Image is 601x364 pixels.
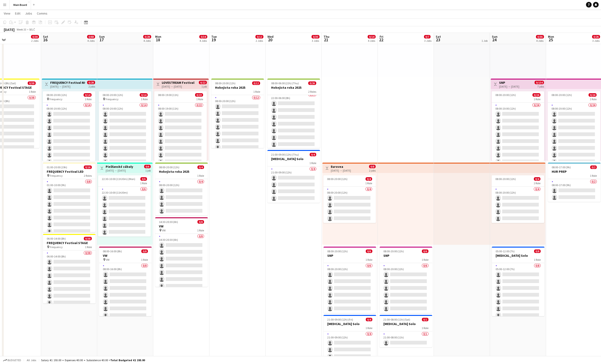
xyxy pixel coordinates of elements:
[548,34,554,39] span: Mon
[331,169,351,172] div: [DATE] → [DATE]
[8,359,21,362] span: Budgeted
[548,169,601,174] h3: HUR PREP
[534,177,540,181] span: 0/4
[368,39,375,42] div: 4 Jobs
[201,84,207,88] div: 1 job
[383,318,410,321] span: 21:00-08:00 (11h) (Sat)
[98,187,151,237] app-card-role: 0/622:30-10:00 (11h30m)
[535,81,544,84] span: 0/154
[155,179,208,215] app-card-role: 0/408:00-20:00 (12h)
[155,234,208,297] app-card-role: 0/814:30-20:30 (6h)
[548,91,600,161] app-job-card: 08:00-20:00 (12h)0/241 Role0/2408:00-20:00 (12h)
[380,247,432,313] app-job-card: 08:00-20:00 (12h)0/6SNP1 Role0/608:00-20:00 (12h)
[50,85,85,88] div: [DATE] → [DATE]
[492,247,544,316] app-job-card: 05:00-12:00 (7h)0/8[MEDICAL_DATA] Solo1 Role0/805:00-12:00 (7h)
[436,34,441,39] span: Sat
[495,93,516,97] span: 08:00-20:00 (12h)
[155,163,208,215] div: 08:00-20:00 (12h)0/4Hokejista roka 20251 Role0/408:00-20:00 (12h)
[102,177,135,181] span: 22:30-10:00 (11h30m) (Mon)
[84,93,92,97] span: 0/14
[155,224,208,228] h3: VW
[492,263,544,327] app-card-role: 0/805:00-12:00 (7h)
[422,326,428,330] span: 1 Role
[323,175,376,223] app-job-card: 08:00-20:00 (12h)0/41 Role0/408:00-20:00 (12h)
[492,253,544,258] h3: [MEDICAL_DATA] Solo
[211,34,217,39] span: Tue
[366,326,372,330] span: 1 Role
[491,37,497,42] span: 24
[310,153,316,156] span: 0/4
[435,37,441,42] span: 23
[13,10,22,16] a: Edit
[99,247,152,316] app-job-card: 08:00-16:00 (8h)0/8VW VW1 Role0/808:00-16:00 (8h)
[162,85,194,88] div: [DATE] → [DATE]
[253,90,260,93] span: 1 Role
[15,28,27,31] span: Week 33
[324,247,376,313] app-job-card: 08:00-20:00 (12h)0/6SNP1 Role0/608:00-20:00 (12h)
[380,253,432,258] h3: SNP
[99,34,105,39] span: Sun
[267,85,320,90] h3: Hokejista roka 2025
[84,165,92,169] span: 0/16
[43,241,96,245] h3: FREQUENCY Festival STAGE
[422,318,428,321] span: 0/1
[10,0,31,9] button: Main Board
[380,322,432,326] h3: [MEDICAL_DATA] Solo
[536,35,544,38] span: 0/36
[548,179,601,202] app-card-role: 0/208:00-17:00 (9h)
[308,81,316,85] span: 0/26
[140,181,147,185] span: 1 Role
[211,95,264,186] app-card-role: 0/1208:00-20:00 (12h)
[331,165,351,169] h3: Eurovea
[196,97,203,101] span: 1 Role
[589,93,597,97] span: 0/24
[267,157,320,161] h3: [MEDICAL_DATA] Solo
[84,237,92,240] span: 0/38
[158,93,178,97] span: 08:00-19:00 (11h)
[495,177,516,181] span: 08:00-20:00 (12h)
[383,249,404,253] span: 08:00-20:00 (12h)
[155,169,208,174] h3: Hokejista roka 2025
[324,253,376,258] h3: SNP
[199,81,207,84] span: 0/22
[23,10,34,16] a: Jobs
[492,91,544,161] app-job-card: 08:00-20:00 (12h)0/241 Role0/2408:00-20:00 (12h)
[267,79,320,148] div: 08:00-06:00 (22h) (Thu)0/26Hokejista roka 20252 Roles 0/1422:00-06:00 (8h)
[368,35,376,38] span: 0/14
[271,153,299,156] span: 21:00-09:00 (12h) (Thu)
[145,168,151,172] div: 1 job
[492,187,544,223] app-card-role: 0/408:00-20:00 (12h)
[47,237,66,240] span: 06:00-14:00 (8h)
[31,39,39,42] div: 2 Jobs
[85,97,92,101] span: 1 Role
[312,39,319,42] div: 3 Jobs
[536,39,544,42] div: 4 Jobs
[143,35,151,38] span: 0/28
[140,177,147,181] span: 0/6
[87,81,95,84] span: 0/28
[380,34,383,39] span: Fri
[271,81,299,85] span: 08:00-06:00 (22h) (Thu)
[422,258,428,261] span: 1 Role
[43,91,95,161] div: 08:00-20:00 (12h)0/14 Frequency1 Role0/1408:00-20:00 (12h)
[548,163,601,202] div: 08:00-17:00 (9h)0/2HUR PREP1 Role0/208:00-17:00 (9h)
[380,315,432,347] div: 21:00-08:00 (11h) (Sat)0/1[MEDICAL_DATA] Solo1 Role0/121:00-08:00 (11h)
[43,234,96,303] app-job-card: 06:00-14:00 (8h)0/38FREQUENCY Festival STAGE Frequency1 Role0/3806:00-14:00 (8h)
[89,84,95,88] div: 2 jobs
[534,249,541,253] span: 0/8
[267,166,320,203] app-card-role: 0/421:00-09:00 (12h)
[496,249,515,253] span: 05:00-12:00 (7h)
[211,79,264,148] div: 08:00-20:00 (12h)0/12Hokejista roka 20251 Role0/1208:00-20:00 (12h)
[2,358,22,363] button: Budgeted
[255,35,263,38] span: 0/12
[267,37,274,42] span: 20
[98,175,151,237] app-job-card: 22:30-10:00 (11h30m) (Mon)0/61 Role0/622:30-10:00 (11h30m)
[592,35,600,38] span: 0/26
[87,39,95,42] div: 4 Jobs
[26,358,37,362] span: All jobs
